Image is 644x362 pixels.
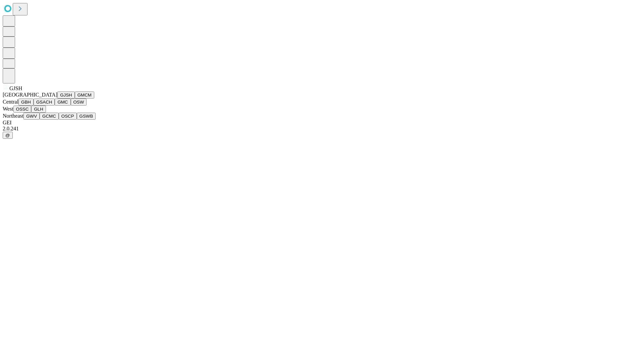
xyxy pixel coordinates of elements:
span: GJSH [9,85,22,91]
button: OSSC [13,106,32,113]
span: Central [3,99,18,105]
button: GSACH [34,99,55,106]
span: @ [5,133,10,138]
button: @ [3,132,13,139]
button: OSCP [59,113,77,120]
button: GMC [55,99,70,106]
button: GWV [23,113,40,120]
button: GSWB [77,113,96,120]
span: West [3,106,13,112]
button: GLH [31,106,46,113]
button: OSW [71,99,87,106]
span: Northeast [3,113,23,119]
button: GCMC [40,113,59,120]
button: GBH [18,99,34,106]
div: 2.0.241 [3,126,641,132]
button: GMCM [75,92,94,99]
button: GJSH [57,92,75,99]
span: [GEOGRAPHIC_DATA] [3,92,57,98]
div: GEI [3,120,641,126]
